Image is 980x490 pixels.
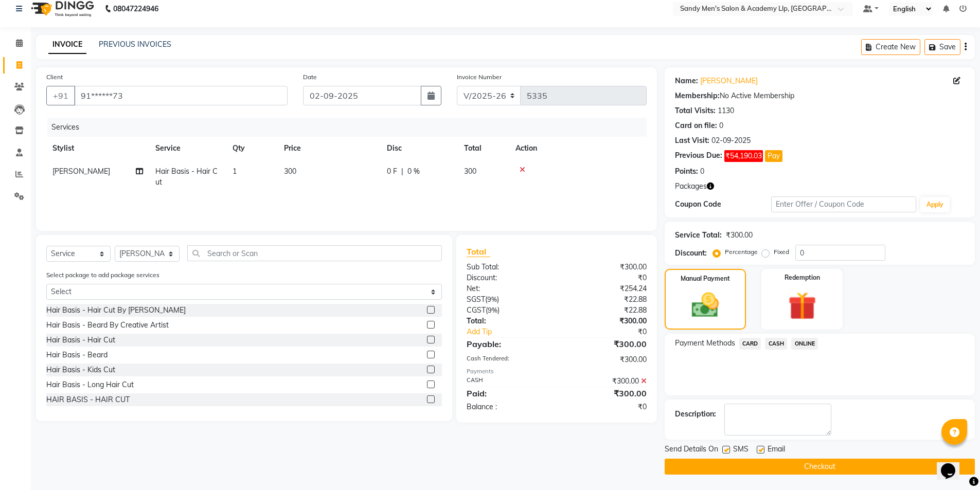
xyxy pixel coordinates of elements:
span: SMS [733,444,749,457]
div: ₹0 [557,273,654,283]
button: Checkout [665,459,975,475]
div: Discount: [675,248,707,259]
th: Service [149,137,226,160]
span: Payment Methods [675,338,735,349]
span: SGST [467,295,485,304]
div: Total: [459,316,557,326]
th: Action [509,137,647,160]
span: CARD [739,338,761,350]
label: Fixed [774,247,789,257]
span: 0 F [387,166,397,177]
div: Service Total: [675,230,722,241]
a: INVOICE [48,35,86,54]
div: ₹300.00 [557,316,654,326]
label: Percentage [725,247,758,257]
input: Search or Scan [187,245,442,261]
span: 1 [233,167,237,176]
button: Apply [920,197,950,212]
img: _cash.svg [683,289,727,321]
span: ₹54,190.03 [724,150,763,162]
div: ₹300.00 [557,338,654,350]
div: ₹22.88 [557,294,654,305]
div: 0 [719,120,723,131]
a: [PERSON_NAME] [700,76,758,86]
div: ₹300.00 [557,387,654,400]
div: Previous Due: [675,150,722,162]
input: Search by Name/Mobile/Email/Code [74,86,288,105]
span: Email [768,444,785,457]
div: ₹300.00 [557,376,654,387]
div: ( ) [459,305,557,316]
div: Hair Basis - Hair Cut By [PERSON_NAME] [46,305,186,316]
div: No Active Membership [675,90,965,101]
div: ( ) [459,294,557,305]
input: Enter Offer / Coupon Code [771,196,916,212]
div: Paid: [459,387,557,400]
label: Date [303,72,317,82]
span: | [401,166,403,177]
div: Sub Total: [459,262,557,273]
div: Payable: [459,338,557,350]
div: Payments [467,367,646,376]
div: 0 [700,166,704,177]
div: ₹300.00 [557,354,654,365]
div: Total Visits: [675,105,716,116]
span: [PERSON_NAME] [52,167,110,176]
div: Cash Tendered: [459,354,557,365]
div: Services [47,118,654,137]
label: Manual Payment [681,274,730,283]
div: 1130 [718,105,734,116]
div: Net: [459,283,557,294]
th: Price [278,137,381,160]
span: 300 [284,167,296,176]
th: Stylist [46,137,149,160]
div: Hair Basis - Long Hair Cut [46,379,134,390]
div: Card on file: [675,120,717,131]
span: CASH [765,338,787,350]
img: _gift.svg [779,288,825,323]
th: Total [458,137,509,160]
div: Last Visit: [675,135,709,146]
th: Disc [381,137,458,160]
div: Membership: [675,90,720,101]
span: 9% [488,306,497,314]
span: Send Details On [665,444,718,457]
div: 02-09-2025 [711,135,751,146]
a: PREVIOUS INVOICES [99,40,171,49]
div: ₹300.00 [726,230,753,241]
div: Discount: [459,273,557,283]
div: ₹0 [573,326,654,337]
span: Total [467,246,490,257]
div: Coupon Code [675,199,772,210]
span: CGST [467,305,486,315]
div: ₹0 [557,402,654,412]
button: +91 [46,86,75,105]
span: 0 % [407,166,420,177]
div: Hair Basis - Beard [46,350,108,360]
button: Pay [765,150,782,162]
span: ONLINE [791,338,818,350]
span: Hair Basis - Hair Cut [155,167,218,187]
div: Hair Basis - Hair Cut [46,335,115,346]
span: 300 [464,167,476,176]
label: Select package to add package services [46,270,159,280]
span: Packages [675,181,707,192]
label: Invoice Number [457,72,502,82]
div: Balance : [459,402,557,412]
div: Points: [675,166,698,177]
a: Add Tip [459,326,573,337]
div: Name: [675,76,698,86]
div: ₹300.00 [557,262,654,273]
th: Qty [226,137,278,160]
button: Create New [861,39,920,55]
div: ₹254.24 [557,283,654,294]
label: Client [46,72,63,82]
div: HAIR BASIS - HAIR CUT [46,394,130,405]
label: Redemption [785,273,820,282]
div: Hair Basis - Beard By Creative Artist [46,320,169,331]
div: CASH [459,376,557,387]
div: Description: [675,409,716,420]
button: Save [924,39,960,55]
iframe: chat widget [937,449,970,480]
div: Hair Basis - Kids Cut [46,365,115,375]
